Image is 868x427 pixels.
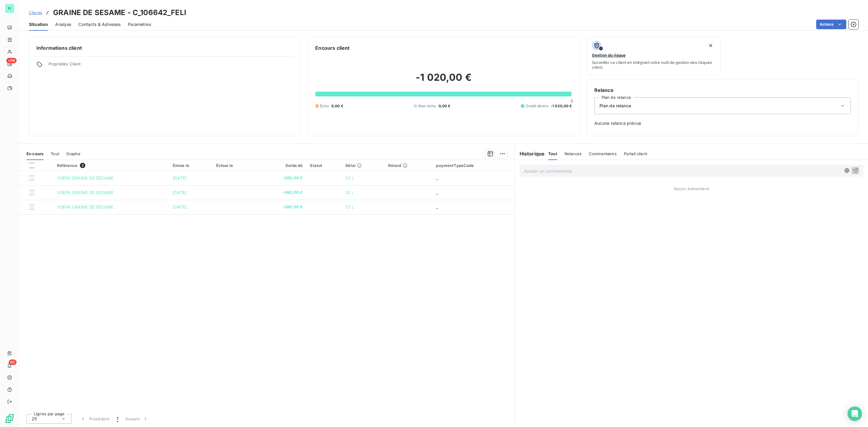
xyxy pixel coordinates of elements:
div: FI [5,4,14,13]
h6: Informations client [36,44,293,52]
span: Clients [29,10,42,15]
div: Délai [345,163,381,168]
span: [DATE] [173,204,187,209]
span: -280,00 € [260,175,303,181]
span: -1 020,00 € [551,103,572,109]
div: Solde dû [260,163,303,168]
span: 0,00 € [331,103,343,109]
span: Crédit divers [526,103,548,109]
span: _ [436,204,438,209]
a: Clients [29,10,42,16]
div: Référence [57,163,165,168]
button: 1 [113,413,122,425]
button: Précédent [77,413,113,425]
span: Relances [565,151,582,156]
span: Tout [548,151,557,156]
span: VSEPA GRAINE DE SESAME [57,204,113,209]
span: Propriétés Client [49,61,293,70]
h3: GRAINE DE SESAME - C_106642_FELI [53,7,186,18]
span: +99 [6,58,17,63]
button: Gestion du risqueSurveiller ce client en intégrant votre outil de gestion des risques client. [587,37,721,75]
div: Échue le [216,163,253,168]
span: Paramètres [128,21,151,27]
span: Aucun évènement [674,186,709,191]
span: 3 [80,163,85,168]
h6: Encours client [315,44,350,52]
span: Analyse [55,21,71,27]
h6: Historique [515,150,545,157]
span: 32 j [345,175,353,181]
div: Statut [310,163,338,168]
span: -460,00 € [260,190,303,196]
div: paymentTypeCode [436,163,511,168]
span: VSEPA GRAINE DE SESAME [57,190,113,195]
span: VSEPA GRAINE DE SESAME [57,175,113,181]
button: Suivant [122,413,152,425]
span: En cours [27,151,43,156]
span: 32 j [345,190,353,195]
span: Non-échu [418,103,436,109]
div: Émise le [173,163,209,168]
span: Gestion du risque [592,53,626,58]
span: _ [436,190,438,195]
span: 27 j [345,204,353,209]
h2: -1 020,00 € [315,71,572,89]
span: [DATE] [173,175,187,181]
button: Actions [816,20,846,29]
span: Échu [320,103,329,109]
span: 0,00 € [439,103,451,109]
div: Open Intercom Messenger [848,407,862,421]
span: -280,00 € [260,204,303,210]
span: [DATE] [173,190,187,195]
span: 1 [117,416,118,422]
span: Commentaires [589,151,617,156]
span: 0 [571,99,573,103]
span: Graphe [66,151,80,156]
div: Retard [388,163,429,168]
span: Portail client [624,151,647,156]
span: 25 [32,416,37,422]
span: Aucune relance prévue [594,120,851,126]
span: Tout [51,151,59,156]
span: Plan de relance [599,103,631,109]
span: Contacts & Adresses [78,21,121,27]
span: Situation [29,21,48,27]
span: 60 [9,359,17,365]
img: Logo LeanPay [5,414,14,423]
span: Surveiller ce client en intégrant votre outil de gestion des risques client. [592,60,716,70]
h6: Relance [594,86,851,94]
span: _ [436,175,438,181]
